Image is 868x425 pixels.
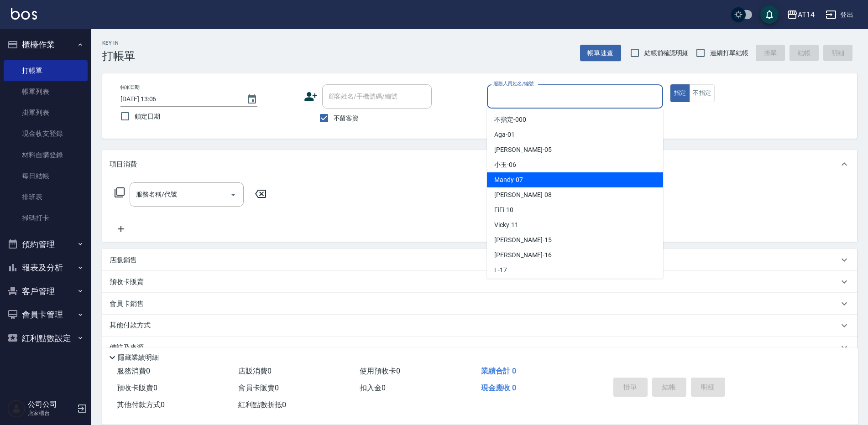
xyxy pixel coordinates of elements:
[102,150,857,179] div: 項目消費
[110,343,144,352] p: 備註及來源
[102,40,135,46] h2: Key In
[760,5,779,24] button: save
[110,321,155,331] p: 其他付款方式
[670,84,690,102] button: 指定
[4,81,88,102] a: 帳單列表
[102,293,857,315] div: 會員卡銷售
[117,400,165,409] span: 其他付款方式 0
[644,48,689,58] span: 結帳前確認明細
[4,166,88,187] a: 每日結帳
[822,6,857,23] button: 登出
[494,160,516,170] span: 小玉 -06
[783,5,818,24] button: AT14
[110,277,144,287] p: 預收卡販賣
[102,271,857,293] div: 預收卡販賣
[135,112,160,121] span: 鎖定日期
[4,60,88,81] a: 打帳單
[110,160,137,169] p: 項目消費
[360,384,386,392] span: 扣入金 0
[481,384,516,392] span: 現金應收 0
[4,102,88,123] a: 掛單列表
[110,299,144,309] p: 會員卡銷售
[481,367,516,375] span: 業績合計 0
[494,175,523,185] span: Mandy -07
[689,84,715,102] button: 不指定
[360,367,400,375] span: 使用預收卡 0
[7,399,26,418] img: Person
[494,205,513,215] span: FiFi -10
[494,220,518,230] span: Vicky -11
[110,255,137,265] p: 店販銷售
[4,256,88,280] button: 報表及分析
[120,92,237,107] input: YYYY/MM/DD hh:mm
[710,48,748,58] span: 連續打單結帳
[238,384,279,392] span: 會員卡販賣 0
[238,367,272,375] span: 店販消費 0
[494,130,515,140] span: Aga -01
[120,84,140,91] label: 帳單日期
[494,265,507,275] span: L -17
[494,190,552,200] span: [PERSON_NAME] -08
[494,250,552,260] span: [PERSON_NAME] -16
[28,409,74,417] p: 店家櫃台
[4,303,88,327] button: 會員卡管理
[28,400,74,409] h5: 公司公司
[4,207,88,228] a: 掃碼打卡
[117,384,157,392] span: 預收卡販賣 0
[4,145,88,166] a: 材料自購登錄
[494,145,552,155] span: [PERSON_NAME] -05
[4,280,88,303] button: 客戶管理
[4,327,88,350] button: 紅利點數設定
[4,123,88,144] a: 現金收支登錄
[226,187,241,202] button: Open
[493,80,533,87] label: 服務人員姓名/編號
[102,249,857,271] div: 店販銷售
[117,367,150,375] span: 服務消費 0
[494,235,552,245] span: [PERSON_NAME] -15
[11,8,37,20] img: Logo
[4,33,88,57] button: 櫃檯作業
[798,9,815,21] div: AT14
[102,315,857,337] div: 其他付款方式
[118,353,159,363] p: 隱藏業績明細
[4,233,88,256] button: 預約管理
[580,45,621,62] button: 帳單速查
[102,337,857,358] div: 備註及來源
[4,187,88,207] a: 排班表
[241,88,263,110] button: Choose date, selected date is 2025-10-06
[334,114,359,123] span: 不留客資
[102,50,135,62] h3: 打帳單
[494,115,526,124] span: 不指定 -000
[238,400,286,409] span: 紅利點數折抵 0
